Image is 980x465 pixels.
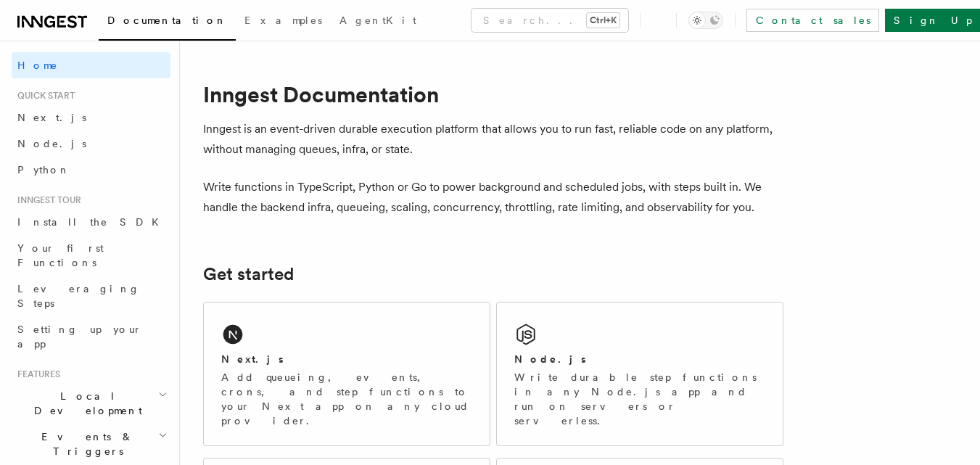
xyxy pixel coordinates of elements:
[12,194,81,206] span: Inngest tour
[331,4,425,39] a: AgentKit
[12,429,158,458] span: Events & Triggers
[203,177,783,218] p: Write functions in TypeScript, Python or Go to power background and scheduled jobs, with steps bu...
[12,104,170,131] a: Next.js
[221,352,284,366] h2: Next.js
[203,264,294,284] a: Get started
[12,131,170,157] a: Node.js
[17,164,70,176] span: Python
[496,302,783,446] a: Node.jsWrite durable step functions in any Node.js app and run on servers or serverless.
[587,13,619,28] kbd: Ctrl+K
[203,81,783,107] h1: Inngest Documentation
[17,242,104,268] span: Your first Functions
[203,302,490,446] a: Next.jsAdd queueing, events, crons, and step functions to your Next app on any cloud provider.
[12,235,170,276] a: Your first Functions
[244,15,322,26] span: Examples
[514,352,586,366] h2: Node.js
[17,283,140,309] span: Leveraging Steps
[339,15,416,26] span: AgentKit
[17,324,142,350] span: Setting up your app
[17,58,58,73] span: Home
[12,157,170,183] a: Python
[203,119,783,160] p: Inngest is an event-driven durable execution platform that allows you to run fast, reliable code ...
[17,216,168,228] span: Install the SDK
[12,209,170,235] a: Install the SDK
[12,316,170,357] a: Setting up your app
[12,389,158,418] span: Local Development
[99,4,236,41] a: Documentation
[514,370,765,428] p: Write durable step functions in any Node.js app and run on servers or serverless.
[12,424,170,464] button: Events & Triggers
[12,369,60,380] span: Features
[107,15,227,26] span: Documentation
[236,4,331,39] a: Examples
[12,383,170,424] button: Local Development
[688,12,723,29] button: Toggle dark mode
[17,138,86,149] span: Node.js
[12,90,75,102] span: Quick start
[221,370,472,428] p: Add queueing, events, crons, and step functions to your Next app on any cloud provider.
[746,9,879,32] a: Contact sales
[12,52,170,78] a: Home
[12,276,170,316] a: Leveraging Steps
[472,9,628,32] button: Search...Ctrl+K
[17,112,86,123] span: Next.js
